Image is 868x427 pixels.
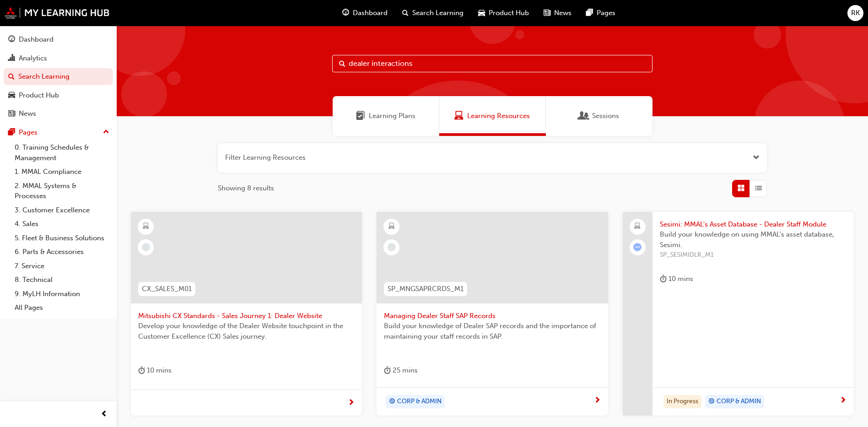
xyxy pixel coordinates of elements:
[579,4,623,22] a: pages-iconPages
[333,96,439,136] a: Learning PlansLearning Plans
[8,129,15,137] span: pages-icon
[4,105,113,122] a: News
[402,7,409,19] span: search-icon
[377,212,608,416] a: SP_MNGSAPRCRDS_M1Managing Dealer Staff SAP RecordsBuild your knowledge of Dealer SAP records and ...
[5,7,110,19] img: mmal
[4,50,113,67] a: Analytics
[536,4,579,22] a: news-iconNews
[11,179,113,203] a: 2. MMAL Systems & Processes
[660,219,846,230] span: Sesimi: MMAL's Asset Database - Dealer Staff Module
[8,92,15,100] span: car-icon
[544,7,550,19] span: news-icon
[11,217,113,231] a: 4. Sales
[138,365,172,376] div: 10 mins
[4,29,113,124] button: DashboardAnalyticsSearch LearningProduct HubNews
[8,54,15,63] span: chart-icon
[755,183,762,194] span: List
[384,365,391,376] span: duration-icon
[4,68,113,85] a: Search Learning
[592,111,619,121] span: Sessions
[348,399,355,407] span: next-icon
[19,34,54,45] div: Dashboard
[103,126,109,138] span: up-icon
[19,108,36,119] div: News
[142,284,192,294] span: CX_SALES_M01
[660,273,667,285] span: duration-icon
[395,4,471,22] a: search-iconSearch Learning
[11,231,113,245] a: 5. Fleet & Business Solutions
[597,8,615,18] span: Pages
[11,165,113,179] a: 1. MMAL Compliance
[660,250,846,260] span: SP_SESIMIDLR_M1
[218,183,274,194] span: Showing 8 results
[489,8,529,18] span: Product Hub
[8,73,15,81] span: search-icon
[384,311,600,321] span: Managing Dealer Staff SAP Records
[388,284,464,294] span: SP_MNGSAPRCRDS_M1
[546,96,652,136] a: SessionsSessions
[138,321,355,341] span: Develop your knowledge of the Dealer Website touchpoint in the Customer Excellence (CX) Sales jou...
[335,4,395,22] a: guage-iconDashboard
[384,321,600,341] span: Build your knowledge of Dealer SAP records and the importance of maintaining your staff records i...
[384,365,418,376] div: 25 mins
[840,397,846,405] span: next-icon
[332,55,652,72] input: Search...
[660,273,693,285] div: 10 mins
[708,396,715,408] span: target-icon
[467,111,530,121] span: Learning Resources
[660,229,846,250] span: Build your knowledge on using MMAL's asset database, Sesimi.
[594,397,601,405] span: next-icon
[19,90,59,101] div: Product Hub
[471,4,536,22] a: car-iconProduct Hub
[142,243,150,251] span: learningRecordVerb_NONE-icon
[19,53,47,64] div: Analytics
[663,395,701,409] div: In Progress
[138,365,145,376] span: duration-icon
[753,152,760,163] button: Open the filter
[11,245,113,259] a: 6. Parts & Accessories
[579,111,588,121] span: Sessions
[11,259,113,273] a: 7. Service
[143,221,149,232] span: learningResourceType_ELEARNING-icon
[623,212,854,416] a: Sesimi: MMAL's Asset Database - Dealer Staff ModuleBuild your knowledge on using MMAL's asset dat...
[356,111,365,121] span: Learning Plans
[847,5,863,21] button: RK
[4,87,113,104] a: Product Hub
[342,7,349,19] span: guage-icon
[439,96,546,136] a: Learning ResourcesLearning Resources
[11,141,113,165] a: 0. Training Schedules & Management
[389,396,395,408] span: target-icon
[738,183,744,194] span: Grid
[19,127,38,138] div: Pages
[8,110,15,118] span: news-icon
[131,212,362,416] a: CX_SALES_M01Mitsubishi CX Standards - Sales Journey 1: Dealer WebsiteDevelop your knowledge of th...
[8,36,15,44] span: guage-icon
[353,8,388,18] span: Dashboard
[11,301,113,315] a: All Pages
[851,8,860,18] span: RK
[101,409,108,420] span: prev-icon
[138,311,355,321] span: Mitsubishi CX Standards - Sales Journey 1: Dealer Website
[388,221,395,232] span: learningResourceType_ELEARNING-icon
[454,111,464,121] span: Learning Resources
[478,7,485,19] span: car-icon
[586,7,593,19] span: pages-icon
[369,111,415,121] span: Learning Plans
[4,124,113,141] button: Pages
[633,243,642,251] span: learningRecordVerb_ATTEMPT-icon
[554,8,571,18] span: News
[11,203,113,217] a: 3. Customer Excellence
[339,59,345,69] span: Search
[634,221,641,232] span: laptop-icon
[11,273,113,287] a: 8. Technical
[388,243,396,251] span: learningRecordVerb_NONE-icon
[412,8,464,18] span: Search Learning
[717,396,761,407] span: CORP & ADMIN
[4,31,113,48] a: Dashboard
[397,396,442,407] span: CORP & ADMIN
[11,287,113,301] a: 9. MyLH Information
